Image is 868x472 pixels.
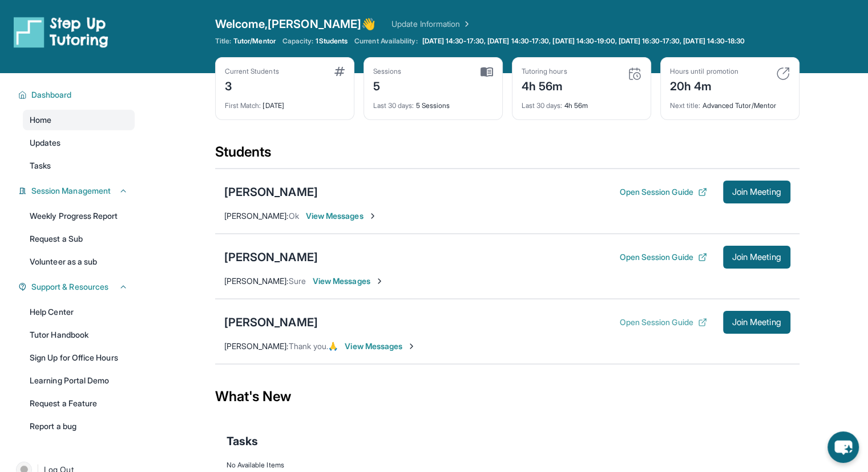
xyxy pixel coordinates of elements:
[354,37,417,46] span: Current Availability:
[723,311,790,334] button: Join Meeting
[215,37,231,46] span: Title:
[670,67,738,76] div: Hours until promotion
[215,143,800,168] div: Students
[732,319,781,326] span: Join Meeting
[391,18,471,30] a: Update Information
[282,37,314,46] span: Capacity:
[27,185,128,197] button: Session Management
[619,251,706,263] button: Open Session Guide
[345,341,416,352] span: View Messages
[723,246,790,269] button: Join Meeting
[225,101,261,110] span: First Match :
[215,16,376,32] span: Welcome, [PERSON_NAME] 👋
[30,160,51,171] span: Tasks
[460,18,471,30] img: Chevron Right
[373,94,493,110] div: 5 Sessions
[522,76,567,94] div: 4h 56m
[224,211,289,221] span: [PERSON_NAME] :
[30,137,61,149] span: Updates
[289,211,299,221] span: Ok
[31,185,111,197] span: Session Management
[224,276,289,286] span: [PERSON_NAME] :
[619,317,706,328] button: Open Session Guide
[31,281,108,293] span: Support & Resources
[227,461,788,470] div: No Available Items
[27,89,128,101] button: Dashboard
[23,110,135,130] a: Home
[31,89,72,101] span: Dashboard
[422,37,745,46] span: [DATE] 14:30-17:30, [DATE] 14:30-17:30, [DATE] 14:30-19:00, [DATE] 16:30-17:30, [DATE] 14:30-18:30
[23,229,135,249] a: Request a Sub
[420,37,748,46] a: [DATE] 14:30-17:30, [DATE] 14:30-17:30, [DATE] 14:30-19:00, [DATE] 16:30-17:30, [DATE] 14:30-18:30
[723,181,790,203] button: Join Meeting
[732,254,781,261] span: Join Meeting
[30,114,51,126] span: Home
[227,433,258,449] span: Tasks
[27,281,128,293] button: Support & Resources
[14,16,108,48] img: logo
[407,342,416,351] img: Chevron-Right
[732,189,781,195] span: Join Meeting
[224,341,289,351] span: [PERSON_NAME] :
[225,76,279,94] div: 3
[23,302,135,322] a: Help Center
[23,393,135,414] a: Request a Feature
[23,325,135,345] a: Tutor Handbook
[481,67,493,77] img: card
[522,94,641,110] div: 4h 56m
[670,76,738,94] div: 20h 4m
[225,67,279,76] div: Current Students
[23,251,135,272] a: Volunteer as a sub
[224,314,318,330] div: [PERSON_NAME]
[373,67,402,76] div: Sessions
[23,347,135,368] a: Sign Up for Office Hours
[224,184,318,200] div: [PERSON_NAME]
[368,211,377,221] img: Chevron-Right
[23,370,135,391] a: Learning Portal Demo
[670,94,790,110] div: Advanced Tutor/Mentor
[373,101,414,110] span: Last 30 days :
[373,76,402,94] div: 5
[23,133,135,153] a: Updates
[306,210,377,222] span: View Messages
[522,67,567,76] div: Tutoring hours
[23,206,135,226] a: Weekly Progress Report
[289,276,306,286] span: Sure
[776,67,790,81] img: card
[619,186,706,198] button: Open Session Guide
[628,67,641,81] img: card
[233,37,276,46] span: Tutor/Mentor
[313,275,384,287] span: View Messages
[289,341,338,351] span: Thank you.🙏
[334,67,345,76] img: card
[225,94,345,110] div: [DATE]
[316,37,348,46] span: 1 Students
[827,431,859,463] button: chat-button
[522,101,563,110] span: Last 30 days :
[23,416,135,437] a: Report a bug
[224,249,318,265] div: [PERSON_NAME]
[375,277,384,286] img: Chevron-Right
[215,371,800,422] div: What's New
[23,155,135,176] a: Tasks
[670,101,701,110] span: Next title :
